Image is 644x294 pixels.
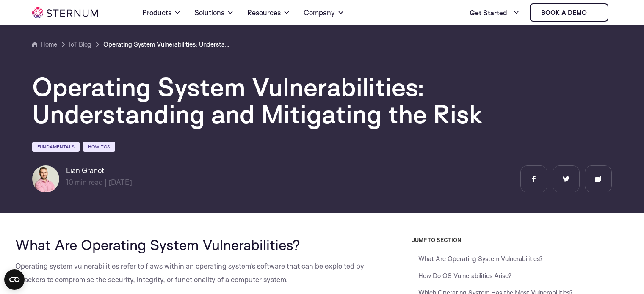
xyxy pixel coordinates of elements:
[32,73,540,127] h1: Operating System Vulnerabilities: Understanding and Mitigating the Risk
[4,269,25,290] button: Open CMP widget
[69,39,91,49] a: IoT Blog
[103,39,230,49] a: Operating System Vulnerabilities: Understanding and Mitigating the Risk
[108,178,132,187] span: [DATE]
[247,1,290,25] a: Resources
[418,272,511,280] a: How Do OS Vulnerabilities Arise?
[412,236,629,243] h3: JUMP TO SECTION
[470,4,520,21] a: Get Started
[32,165,59,192] img: Lian Granot
[66,178,73,187] span: 10
[418,255,543,263] a: What Are Operating System Vulnerabilities?
[32,39,57,49] a: Home
[142,1,181,25] a: Products
[530,3,608,22] a: Book a demo
[66,165,132,176] h6: Lian Granot
[590,9,597,16] img: sternum iot
[32,142,80,152] a: Fundamentals
[15,236,300,253] span: What Are Operating System Vulnerabilities?
[15,261,364,284] span: Operating system vulnerabilities refer to flaws within an operating system’s software that can be...
[66,178,107,187] span: min read |
[194,1,234,25] a: Solutions
[83,142,115,152] a: How Tos
[304,1,344,25] a: Company
[32,7,98,18] img: sternum iot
